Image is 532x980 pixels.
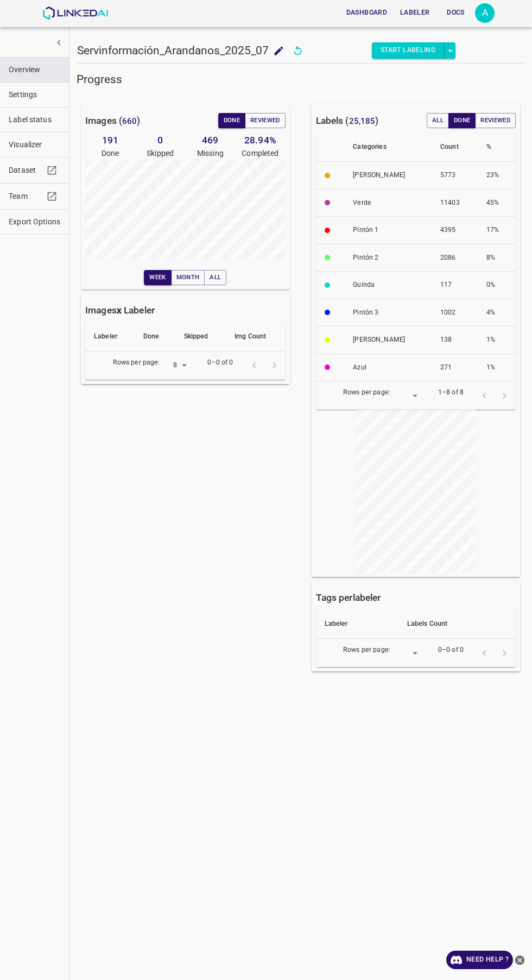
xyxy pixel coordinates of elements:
button: select role [445,42,455,59]
span: Visualizer [9,139,60,150]
th: Labeler [85,322,135,351]
p: Skipped [135,148,185,159]
span: 25,185 [349,116,376,126]
button: All [204,270,226,285]
th: Labeler [316,610,398,639]
th: [PERSON_NAME] [344,326,432,354]
th: Pintón 3 [344,299,432,326]
th: Guinda [344,272,432,299]
th: Azul [344,354,432,381]
th: Labels Count [398,610,516,639]
h6: Tags per labeler [316,590,381,605]
th: Pintón 2 [344,244,432,272]
h6: 469 [185,133,235,148]
th: 8% [478,244,516,272]
div: A [475,3,495,23]
h5: Progress [77,72,524,87]
span: Export Options [9,216,60,228]
button: Reviewed [475,113,516,128]
span: Overview [9,64,60,76]
p: Missing [185,148,235,159]
div: 8 [164,359,190,373]
th: 2086 [432,244,478,272]
th: 138 [432,326,478,354]
th: 45% [478,189,516,217]
button: Done [448,113,476,128]
button: close-help [513,951,527,969]
h5: Servinformación_Arandanos_2025_07 [77,43,269,58]
th: Count [432,133,478,162]
h6: 191 [85,133,135,148]
h6: 0 [135,133,185,148]
th: 117 [432,272,478,299]
p: Rows per page: [113,358,160,368]
th: 0% [478,272,516,299]
button: Start Labeling [372,42,445,59]
th: % [478,133,516,162]
span: Dataset [9,165,43,176]
button: Open settings [475,3,495,23]
th: Pintón 1 [344,217,432,244]
a: Dashboard [340,2,394,24]
h6: 28.94 % [235,133,285,148]
th: Done [135,322,175,351]
div: split button [372,42,455,59]
h6: Labels ( ) [316,113,379,128]
button: Done [218,113,245,128]
a: Need Help ? [446,951,513,969]
button: Reviewed [245,113,286,128]
img: LinkedAI [42,7,108,20]
h6: Images Labeler [85,303,155,318]
div: ​ [395,388,421,403]
b: x [117,305,122,316]
th: Img Count [226,322,286,351]
p: Done [85,148,135,159]
th: Categories [344,133,432,162]
th: 23% [478,162,516,190]
th: Skipped [175,322,226,351]
h6: Images ( ) [85,113,141,128]
button: Week [144,270,171,285]
p: 0–0 of 0 [438,645,464,655]
a: Docs [436,2,475,24]
button: All [427,113,449,128]
th: 1% [478,326,516,354]
span: Label status [9,114,60,125]
th: 4% [478,299,516,326]
button: Dashboard [342,4,391,22]
button: Month [171,270,205,285]
th: 1% [478,354,516,381]
button: show more [49,33,69,53]
button: Docs [438,4,473,22]
button: Labeler [396,4,434,22]
div: ​ [395,646,421,661]
th: 5773 [432,162,478,190]
p: 0–0 of 0 [207,358,233,368]
span: 660 [122,116,137,126]
th: 17% [478,217,516,244]
p: 1–8 of 8 [438,388,464,398]
th: Verde [344,189,432,217]
p: Rows per page: [343,645,390,655]
th: [PERSON_NAME] [344,162,432,190]
a: Labeler [394,2,436,24]
p: Completed [235,148,285,159]
button: add to shopping cart [269,41,289,61]
p: Rows per page: [343,388,390,398]
th: 4395 [432,217,478,244]
th: 271 [432,354,478,381]
th: 1002 [432,299,478,326]
th: 11403 [432,189,478,217]
span: Settings [9,89,60,100]
span: Team [9,191,43,202]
